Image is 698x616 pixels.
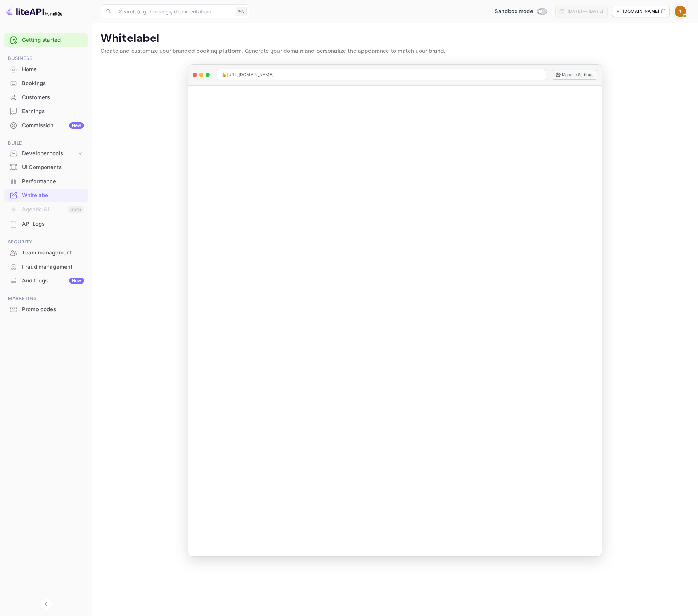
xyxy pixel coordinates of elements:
[40,598,52,610] button: Collapse navigation
[4,161,88,174] div: UI Components
[4,147,88,160] div: Developer tools
[4,161,88,174] a: UI Components
[4,295,88,303] span: Marketing
[22,191,84,200] div: Whitelabel
[4,33,88,47] div: Getting started
[4,238,88,246] span: Security
[22,66,84,74] div: Home
[4,246,88,260] div: Team management
[22,220,84,228] div: API Logs
[22,306,84,314] div: Promo codes
[4,189,88,202] div: Whitelabel
[115,4,233,18] input: Search (e.g. bookings, documentation)
[4,175,88,189] div: Performance
[4,303,88,317] div: Promo codes
[101,32,689,46] p: Whitelabel
[22,178,84,186] div: Performance
[4,91,88,105] div: Customers
[4,77,88,90] div: Bookings
[4,274,88,287] a: Audit logsNew
[236,7,247,16] div: ⌘K
[22,94,84,102] div: Customers
[4,189,88,202] a: Whitelabel
[675,6,686,17] img: tripCheckiner
[22,150,77,158] div: Developer tools
[4,303,88,316] a: Promo codes
[4,63,88,76] a: Home
[101,47,689,56] p: Create and customize your branded booking platform. Generate your domain and personalize the appe...
[22,36,84,44] a: Getting started
[221,72,274,78] span: 🔒 [URL][DOMAIN_NAME]
[4,139,88,147] span: Build
[4,55,88,62] span: Business
[22,263,84,271] div: Fraud management
[22,79,84,88] div: Bookings
[4,217,88,230] a: API Logs
[22,107,84,116] div: Earnings
[69,122,84,129] div: New
[4,119,88,133] div: CommissionNew
[4,77,88,90] a: Bookings
[22,163,84,172] div: UI Components
[4,246,88,259] a: Team management
[22,277,84,285] div: Audit logs
[552,70,597,80] button: Manage Settings
[69,278,84,284] div: New
[623,8,659,15] p: [DOMAIN_NAME]
[4,175,88,188] a: Performance
[4,274,88,288] div: Audit logsNew
[4,105,88,118] div: Earnings
[4,260,88,273] a: Fraud management
[4,217,88,231] div: API Logs
[4,91,88,104] a: Customers
[4,105,88,118] a: Earnings
[6,6,62,17] img: LiteAPI logo
[22,249,84,257] div: Team management
[4,119,88,132] a: CommissionNew
[4,63,88,77] div: Home
[4,260,88,274] div: Fraud management
[495,7,533,16] span: Sandbox mode
[22,122,84,130] div: Commission
[492,7,550,16] div: Switch to Production mode
[568,8,603,15] div: [DATE] — [DATE]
